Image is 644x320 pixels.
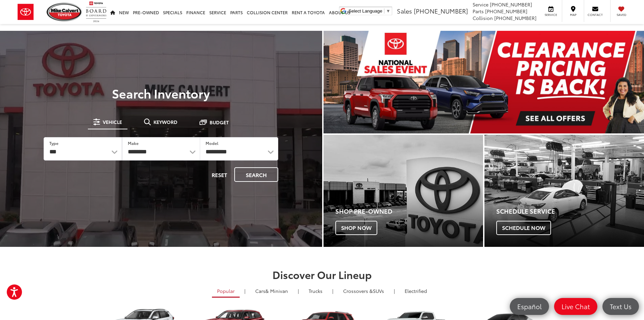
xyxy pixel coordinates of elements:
span: Live Chat [558,302,593,311]
span: Text Us [606,302,635,311]
span: Service [473,1,488,8]
a: Live Chat [554,298,597,315]
span: & Minivan [265,287,288,294]
a: Cars [250,285,293,297]
span: Schedule Now [496,221,551,235]
span: Select Language [349,8,382,14]
h4: Schedule Service [496,208,644,215]
li: | [392,287,397,294]
h2: Discover Our Lineup [84,269,560,280]
span: Contact [588,13,603,17]
a: Shop Pre-Owned Shop Now [324,135,483,247]
li: | [331,287,335,294]
span: Budget [210,120,229,125]
button: Search [234,167,278,182]
div: Toyota [484,135,644,247]
span: [PHONE_NUMBER] [494,15,536,21]
span: [PHONE_NUMBER] [485,8,527,15]
span: Crossovers & [343,287,373,294]
a: Popular [212,285,240,298]
span: Vehicle [103,120,122,124]
span: [PHONE_NUMBER] [490,1,532,8]
span: Keyword [153,120,177,124]
label: Model [206,140,218,146]
span: Saved [614,13,629,17]
span: ​ [384,8,384,14]
span: Sales [397,6,412,15]
span: Español [514,302,545,311]
li: | [296,287,301,294]
a: Electrified [400,285,432,297]
div: Toyota [324,135,483,247]
span: Parts [473,8,484,15]
span: Shop Now [335,221,377,235]
img: Mike Calvert Toyota [47,3,82,21]
span: [PHONE_NUMBER] [414,6,468,15]
a: Select Language​ [349,8,390,14]
a: Español [510,298,549,315]
li: | [243,287,247,294]
h3: Search Inventory [28,86,294,100]
label: Type [49,140,58,146]
a: Text Us [602,298,639,315]
button: Reset [206,167,233,182]
h4: Shop Pre-Owned [335,208,483,215]
span: ▼ [386,8,390,14]
a: Schedule Service Schedule Now [484,135,644,247]
span: Service [543,13,558,17]
span: Collision [473,15,493,21]
a: Trucks [304,285,328,297]
a: SUVs [338,285,389,297]
span: Map [566,13,580,17]
label: Make [128,140,139,146]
